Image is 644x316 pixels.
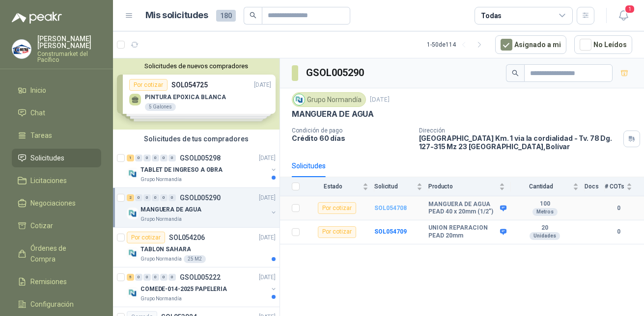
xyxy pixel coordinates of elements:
b: 100 [511,200,579,208]
button: 1 [615,7,632,25]
p: Dirección [419,127,619,134]
span: Cotizar [30,220,53,231]
p: Crédito 60 días [292,134,411,142]
p: COMEDE-014-2025 PAPELERIA [140,285,227,294]
span: Chat [30,107,45,118]
div: 2 [127,194,134,201]
div: Metros [532,208,558,216]
div: 0 [135,274,142,281]
button: Asignado a mi [495,35,566,54]
img: Logo peakr [12,12,62,24]
p: GSOL005222 [180,274,221,281]
div: 25 M2 [184,255,206,263]
div: 0 [152,155,159,161]
div: 0 [135,194,142,201]
div: 0 [143,194,151,201]
span: Inicio [30,85,46,96]
th: Solicitud [374,177,428,196]
p: [PERSON_NAME] [PERSON_NAME] [37,35,101,49]
img: Company Logo [127,168,139,180]
div: 0 [160,274,168,281]
a: Negociaciones [12,194,101,212]
div: 0 [152,194,159,201]
p: [DATE] [259,273,276,282]
th: Estado [306,177,374,196]
a: Configuración [12,295,101,314]
h1: Mis solicitudes [145,8,208,23]
div: 0 [168,274,176,281]
div: 0 [135,155,142,161]
div: 0 [143,274,151,281]
th: Producto [428,177,511,196]
div: 5 [127,274,134,281]
span: search [512,70,519,77]
a: Por cotizarSOL054206[DATE] Company LogoTABLON SAHARAGrupo Normandía25 M2 [113,228,280,267]
p: [GEOGRAPHIC_DATA] Km. 1 via la cordialidad - Tv. 78 Dg. 127-315 Mz 23 [GEOGRAPHIC_DATA] , Bolívar [419,134,619,151]
a: Licitaciones [12,171,101,190]
a: 5 0 0 0 0 0 GSOL005222[DATE] Company LogoCOMEDE-014-2025 PAPELERIAGrupo Normandía [127,271,278,303]
div: 1 - 50 de 114 [427,37,487,53]
a: Inicio [12,81,101,100]
p: MANGUERA DE AGUA [140,205,201,214]
p: GSOL005290 [180,194,221,201]
b: 0 [605,227,632,237]
a: SOL054709 [374,228,407,235]
a: Remisiones [12,272,101,291]
button: Solicitudes de nuevos compradores [117,62,276,70]
div: 0 [160,155,168,161]
p: Grupo Normandía [140,295,182,303]
img: Company Logo [127,208,139,219]
div: 0 [160,194,168,201]
p: Condición de pago [292,127,411,134]
h3: GSOL005290 [306,65,365,80]
span: Solicitud [374,183,415,190]
span: Tareas [30,130,52,141]
a: Chat [12,104,101,122]
a: Tareas [12,126,101,145]
a: Cotizar [12,216,101,235]
img: Company Logo [294,94,305,105]
div: Solicitudes de tus compradores [113,130,280,148]
span: Cantidad [511,183,571,190]
span: Estado [306,183,361,190]
span: Licitaciones [30,175,67,186]
div: Solicitudes [292,160,326,171]
b: MANGUERA DE AGUA PEAD 40 x 20mm (1/2") [428,201,498,216]
div: 1 [127,155,134,161]
th: Cantidad [511,177,585,196]
button: No Leídos [574,35,632,54]
b: 20 [511,224,579,232]
a: Solicitudes [12,149,101,167]
p: Grupo Normandía [140,215,182,223]
span: 1 [624,4,635,14]
p: TABLET DE INGRESO A OBRA [140,165,223,175]
span: search [250,12,256,19]
div: Todas [481,10,502,21]
p: [DATE] [259,193,276,203]
p: Grupo Normandía [140,176,182,184]
p: Construmarket del Pacífico [37,51,101,63]
div: 0 [168,155,176,161]
span: Producto [428,183,497,190]
span: Órdenes de Compra [30,243,92,264]
div: Por cotizar [318,226,356,238]
p: Grupo Normandía [140,255,182,263]
span: 180 [216,10,236,22]
div: Solicitudes de nuevos compradoresPor cotizarSOL054725[DATE] PINTURA EPOXICA BLANCA5 GalonesPor co... [113,58,280,130]
div: 0 [143,155,151,161]
span: Negociaciones [30,198,76,209]
p: GSOL005298 [180,155,221,161]
img: Company Logo [12,40,31,58]
p: SOL054206 [169,234,205,241]
a: SOL054708 [374,205,407,211]
img: Company Logo [127,247,139,259]
div: Unidades [530,232,560,240]
p: MANGUERA DE AGUA [292,109,374,119]
span: Remisiones [30,276,67,287]
img: Company Logo [127,287,139,299]
p: [DATE] [259,154,276,163]
span: Solicitudes [30,153,64,163]
p: [DATE] [370,95,390,105]
div: Por cotizar [318,202,356,214]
